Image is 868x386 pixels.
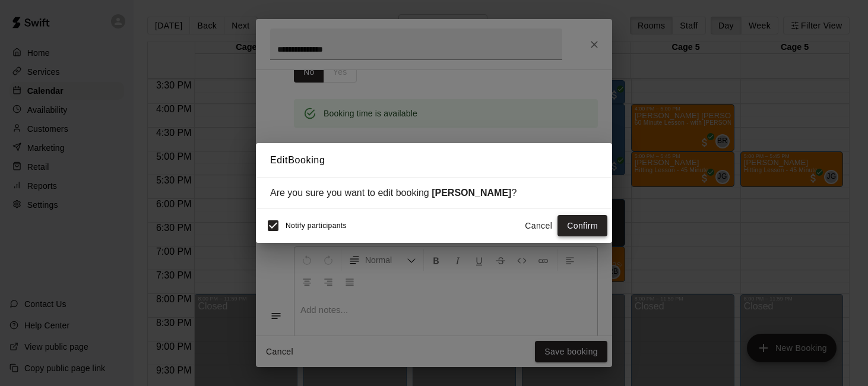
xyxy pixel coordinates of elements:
[286,222,347,230] span: Notify participants
[557,215,607,237] button: Confirm
[519,215,557,237] button: Cancel
[270,188,598,198] div: Are you sure you want to edit booking ?
[432,188,511,198] strong: [PERSON_NAME]
[256,143,612,178] h2: Edit Booking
